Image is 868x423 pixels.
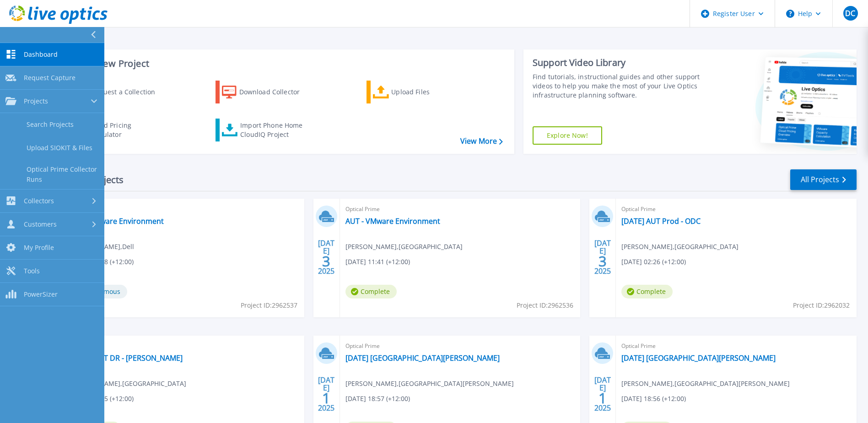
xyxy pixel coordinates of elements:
a: [DATE] AUT Prod - ODC [621,217,701,226]
span: 1 [598,394,607,402]
span: [DATE] 18:57 (+12:00) [345,394,410,404]
span: Optical Prime [621,341,851,351]
span: [PERSON_NAME] , [GEOGRAPHIC_DATA][PERSON_NAME] [621,379,790,389]
span: Project ID: 2962537 [241,300,297,310]
div: [DATE] 2025 [594,377,611,411]
span: Project ID: 2962536 [517,300,573,310]
div: [DATE] 2025 [318,377,335,411]
span: Optical Prime [69,341,299,351]
h3: Start a New Project [65,59,502,69]
span: 3 [598,257,607,265]
span: Project ID: 2962032 [793,300,850,310]
span: [PERSON_NAME] , [GEOGRAPHIC_DATA] [69,379,186,389]
span: Customers [24,220,57,228]
div: Download Collector [239,83,313,101]
span: Optical Prime [345,341,575,351]
span: DC [845,10,855,17]
span: Request Capture [24,74,75,82]
span: PowerSizer [24,290,58,298]
div: [DATE] 2025 [594,240,611,274]
div: Find tutorials, instructional guides and other support videos to help you make the most of your L... [533,72,702,100]
div: Request a Collection [91,83,164,101]
span: [PERSON_NAME] , [GEOGRAPHIC_DATA] [345,242,463,252]
span: 3 [322,257,330,265]
span: Complete [621,285,673,298]
a: AUT - VMware Environment [345,217,440,226]
a: [DATE] AUT DR - [PERSON_NAME] [69,353,183,363]
a: Upload Files [367,81,469,103]
span: Collectors [24,197,54,205]
a: [DATE] [GEOGRAPHIC_DATA][PERSON_NAME] [345,353,500,363]
a: Cloud Pricing Calculator [65,119,167,141]
div: Support Video Library [533,57,702,69]
span: Projects [24,97,48,105]
a: [DATE] [GEOGRAPHIC_DATA][PERSON_NAME] [621,353,776,363]
span: [DATE] 02:26 (+12:00) [621,257,686,267]
div: Upload Files [391,83,464,101]
span: Optical Prime [345,204,575,214]
span: Optical Prime [69,204,299,214]
div: Cloud Pricing Calculator [90,121,163,139]
div: Import Phone Home CloudIQ Project [240,121,312,139]
span: Tools [24,267,40,275]
a: Request a Collection [65,81,167,103]
span: [PERSON_NAME] , [GEOGRAPHIC_DATA] [621,242,739,252]
span: [DATE] 11:41 (+12:00) [345,257,410,267]
span: Dashboard [24,50,58,59]
a: View More [460,137,503,146]
span: [PERSON_NAME] , [GEOGRAPHIC_DATA][PERSON_NAME] [345,379,514,389]
div: [DATE] 2025 [318,240,335,274]
a: Download Collector [216,81,318,103]
span: [DATE] 18:56 (+12:00) [621,394,686,404]
span: Complete [345,285,397,298]
a: All Projects [790,169,857,190]
a: AUT - VMware Environment [69,217,164,226]
span: 1 [322,394,330,402]
span: Optical Prime [621,204,851,214]
a: Explore Now! [533,126,602,145]
span: My Profile [24,244,54,252]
